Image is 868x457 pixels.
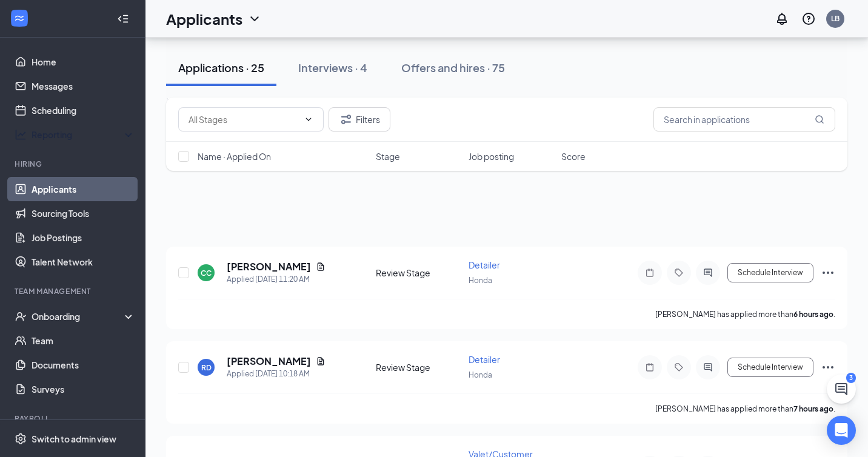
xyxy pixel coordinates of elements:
[793,310,833,319] b: 6 hours ago
[227,260,311,273] h5: [PERSON_NAME]
[655,309,835,319] p: [PERSON_NAME] has applied more than .
[32,128,136,141] div: Reporting
[316,262,326,272] svg: Document
[701,268,715,278] svg: ActiveChat
[821,265,835,280] svg: Ellipses
[339,112,353,127] svg: Filter
[827,416,856,445] div: Open Intercom Messenger
[643,362,657,372] svg: Note
[655,404,835,414] p: [PERSON_NAME] has applied more than .
[32,353,135,377] a: Documents
[846,373,856,383] div: 3
[32,329,135,353] a: Team
[15,413,133,424] div: Payroll
[376,267,461,279] div: Review Stage
[189,113,299,126] input: All Stages
[469,276,492,285] span: Honda
[32,98,135,122] a: Scheduling
[15,310,27,322] svg: UserCheck
[32,50,135,74] a: Home
[298,60,367,75] div: Interviews · 4
[831,13,840,24] div: LB
[401,60,505,75] div: Offers and hires · 75
[821,360,835,375] svg: Ellipses
[469,354,500,365] span: Detailer
[201,362,212,373] div: RD
[247,12,262,26] svg: ChevronDown
[316,356,326,366] svg: Document
[815,115,824,124] svg: MagnifyingGlass
[32,225,135,250] a: Job Postings
[643,268,657,278] svg: Note
[32,433,116,445] div: Switch to admin view
[32,250,135,274] a: Talent Network
[201,268,212,278] div: CC
[32,74,135,98] a: Messages
[15,159,133,169] div: Hiring
[32,310,125,322] div: Onboarding
[793,404,833,413] b: 7 hours ago
[117,13,129,25] svg: Collapse
[227,355,311,368] h5: [PERSON_NAME]
[727,263,813,282] button: Schedule Interview
[672,268,686,278] svg: Tag
[376,361,461,373] div: Review Stage
[834,382,849,396] svg: ChatActive
[727,358,813,377] button: Schedule Interview
[227,368,326,380] div: Applied [DATE] 10:18 AM
[469,259,500,270] span: Detailer
[13,12,25,24] svg: WorkstreamLogo
[32,377,135,401] a: Surveys
[304,115,313,124] svg: ChevronDown
[329,107,390,132] button: Filter Filters
[376,150,400,162] span: Stage
[178,60,264,75] div: Applications · 25
[198,150,271,162] span: Name · Applied On
[32,201,135,225] a: Sourcing Tools
[166,8,242,29] h1: Applicants
[701,362,715,372] svg: ActiveChat
[15,128,27,141] svg: Analysis
[775,12,789,26] svg: Notifications
[15,433,27,445] svg: Settings
[469,370,492,379] span: Honda
[32,177,135,201] a: Applicants
[672,362,686,372] svg: Tag
[653,107,835,132] input: Search in applications
[801,12,816,26] svg: QuestionInfo
[15,286,133,296] div: Team Management
[561,150,586,162] span: Score
[827,375,856,404] button: ChatActive
[469,150,514,162] span: Job posting
[227,273,326,285] div: Applied [DATE] 11:20 AM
